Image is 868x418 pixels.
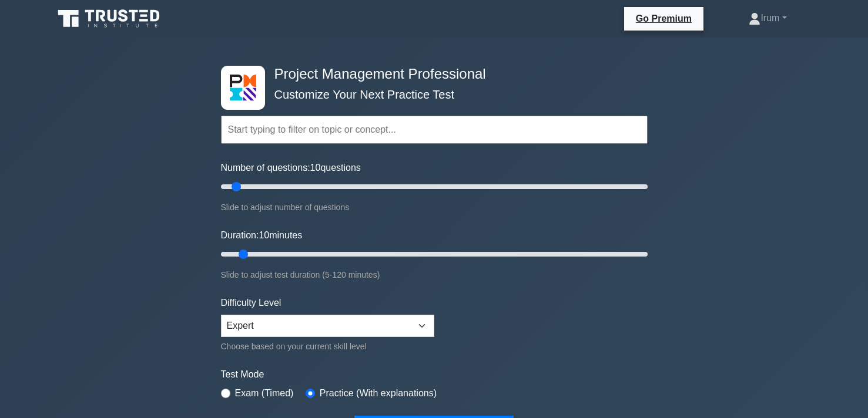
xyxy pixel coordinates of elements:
a: Irum [720,6,815,30]
label: Exam (Timed) [235,386,294,400]
label: Duration: minutes [221,228,303,242]
h4: Project Management Professional [270,66,590,83]
div: Choose based on your current skill level [221,339,434,353]
div: Slide to adjust number of questions [221,200,648,214]
span: 10 [259,230,269,240]
input: Start typing to filter on topic or concept... [221,116,648,144]
label: Test Mode [221,368,648,382]
span: 10 [310,163,321,173]
label: Number of questions: questions [221,161,361,175]
label: Difficulty Level [221,296,281,310]
label: Practice (With explanations) [320,386,437,400]
div: Slide to adjust test duration (5-120 minutes) [221,268,648,282]
a: Go Premium [629,11,699,26]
